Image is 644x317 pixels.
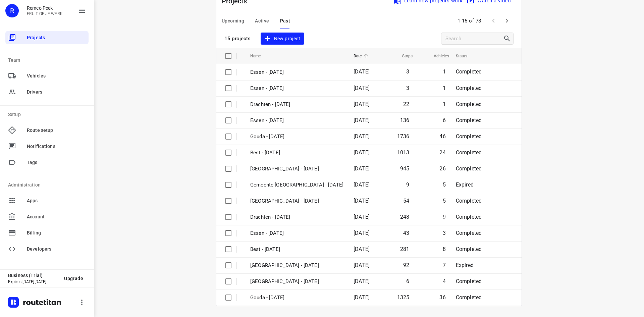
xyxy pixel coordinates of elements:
p: Gouda - Wednesday [250,133,343,141]
span: Completed [456,68,482,75]
span: [DATE] [354,262,370,268]
span: 248 [400,214,410,220]
span: 6 [443,117,446,123]
span: Completed [456,246,482,252]
span: [DATE] [354,246,370,252]
span: Vehicles [27,72,86,80]
p: Remco Peek [27,5,63,11]
span: 3 [406,68,409,75]
p: 15 projects [224,36,251,42]
span: 1013 [397,149,410,156]
div: Tags [5,156,89,169]
p: Antwerpen - Tuesday [250,278,343,285]
span: 4 [443,278,446,284]
p: Gouda - Tuesday [250,294,343,302]
span: [DATE] [354,133,370,140]
span: Completed [456,117,482,123]
span: 22 [403,101,409,107]
span: 5 [443,198,446,204]
span: 9 [443,214,446,220]
span: Completed [456,85,482,91]
span: Expired [456,262,474,268]
span: [DATE] [354,198,370,204]
span: Expired [456,181,474,188]
p: Essen - Thursday [250,85,343,92]
p: FRUIT OP JE WERK [27,11,63,16]
div: Billing [5,226,89,240]
p: Best - Tuesday [250,246,343,253]
span: [DATE] [354,117,370,123]
span: Vehicles [425,52,449,60]
span: 24 [439,149,445,156]
div: Vehicles [5,69,89,83]
span: Billing [27,229,86,236]
p: Essen - [DATE] [250,68,343,76]
span: 43 [403,230,409,236]
span: Completed [456,165,482,172]
div: Developers [5,242,89,256]
span: Developers [27,246,86,253]
span: 6 [406,278,409,284]
span: Status [456,52,476,60]
div: Drivers [5,85,89,99]
div: R [5,4,19,17]
p: Zwolle - Wednesday [250,165,343,173]
p: Expires [DATE][DATE] [8,279,59,284]
span: [DATE] [354,230,370,236]
span: 1 [443,68,446,75]
span: 945 [400,165,410,172]
span: Completed [456,278,482,284]
p: Essen - Wednesday [250,117,343,124]
div: Notifications [5,140,89,153]
p: Setup [8,111,89,118]
span: Notifications [27,143,86,150]
span: [DATE] [354,165,370,172]
span: Completed [456,101,482,107]
span: Completed [456,133,482,140]
span: 8 [443,246,446,252]
span: Completed [456,214,482,220]
p: Essen - Tuesday [250,229,343,237]
p: Business (Trial) [8,273,59,278]
span: 9 [406,181,409,188]
span: 26 [439,165,445,172]
span: Completed [456,294,482,301]
div: Search [503,35,513,43]
span: Completed [456,149,482,156]
span: Route setup [27,127,86,134]
span: Stops [393,52,413,60]
span: 136 [400,117,410,123]
span: 281 [400,246,410,252]
span: Completed [456,230,482,236]
span: Account [27,213,86,220]
span: Tags [27,159,86,166]
span: 3 [406,85,409,91]
span: [DATE] [354,149,370,156]
span: Active [255,17,269,25]
span: Projects [27,34,86,41]
span: Date [354,52,371,60]
span: Drivers [27,89,86,96]
p: Antwerpen - Wednesday [250,197,343,205]
span: 1736 [397,133,410,140]
span: 1-15 of 78 [455,14,484,28]
span: [DATE] [354,214,370,220]
p: Administration [8,181,89,189]
span: 36 [439,294,445,301]
span: [DATE] [354,68,370,75]
input: Search projects [445,34,503,44]
span: Name [250,52,270,60]
span: 1 [443,101,446,107]
p: Drachten - Wednesday [250,213,343,221]
span: New project [265,35,300,43]
button: New project [261,33,304,45]
span: [DATE] [354,294,370,301]
span: 54 [403,198,409,204]
p: Gemeente Rotterdam - Wednesday [250,181,343,189]
span: Apps [27,197,86,204]
span: [DATE] [354,101,370,107]
span: Past [280,17,290,25]
p: Team [8,57,89,64]
div: Route setup [5,123,89,137]
span: 3 [443,230,446,236]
